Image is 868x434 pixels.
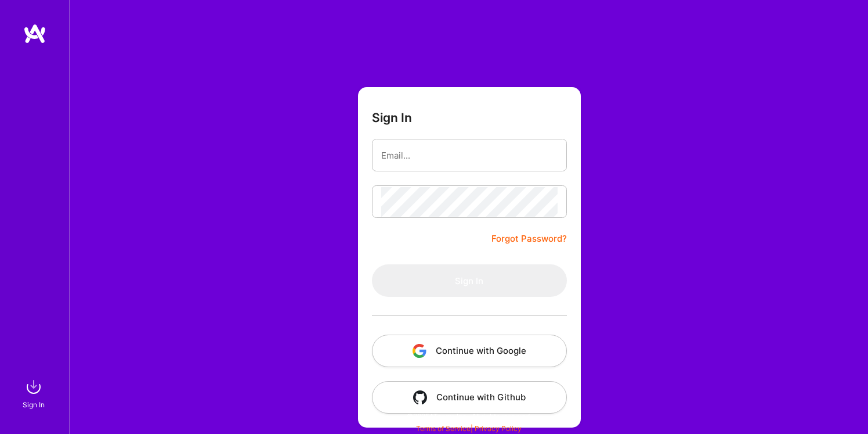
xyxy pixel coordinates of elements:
div: © 2025 ATeams Inc., All rights reserved. [70,401,868,431]
div: Sign In [23,399,45,411]
img: logo [23,23,46,44]
h3: Sign In [372,110,412,125]
button: Continue with Google [372,335,567,367]
a: Terms of Service [416,424,471,433]
a: Forgot Password? [491,232,567,246]
a: Privacy Policy [475,424,522,433]
a: sign inSign In [24,375,45,411]
img: icon [413,344,426,358]
button: Continue with Github [372,381,567,414]
img: sign in [22,375,45,399]
button: Sign In [372,264,567,297]
input: Email... [381,141,558,170]
span: | [416,424,522,433]
img: icon [413,390,427,404]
